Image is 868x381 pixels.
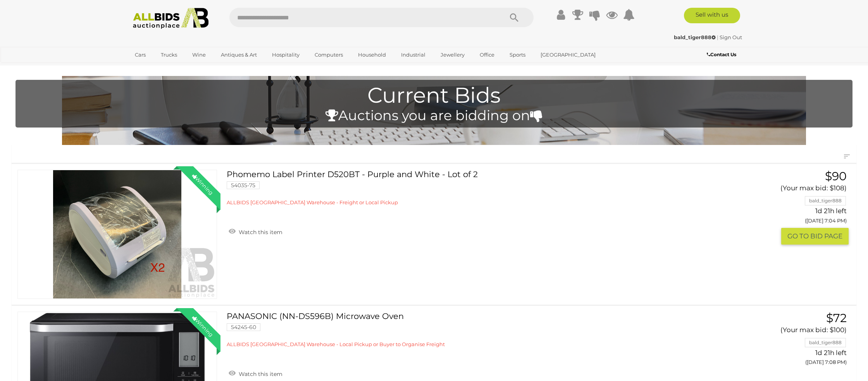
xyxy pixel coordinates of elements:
img: Allbids.com.au [129,8,213,29]
a: Office [475,48,499,61]
h1: Current Bids [19,84,849,107]
a: Antiques & Art [216,48,262,61]
button: Search [495,8,534,27]
a: Sports [505,48,530,61]
a: [GEOGRAPHIC_DATA] [536,48,601,61]
div: Winning [185,308,220,344]
a: PANASONIC (NN-DS596B) Microwave Oven 54245-60 ALLBIDS [GEOGRAPHIC_DATA] Warehouse - Local Pickup ... [232,312,710,348]
div: Winning [185,166,220,202]
a: Sell with us [684,8,740,23]
b: Contact Us [707,52,736,57]
a: Winning [17,170,217,299]
a: Watch this item [227,367,284,379]
h4: Auctions you are bidding on [19,108,849,123]
a: Industrial [396,48,431,61]
a: Hospitality [267,48,305,61]
a: Household [353,48,391,61]
a: Sign Out [720,34,742,40]
a: Wine [187,48,211,61]
span: $90 [825,169,847,183]
span: $72 [826,311,847,325]
span: | [717,34,718,40]
strong: bald_tiger888 [674,34,716,40]
a: Contact Us [707,50,738,59]
a: Trucks [156,48,182,61]
a: Phomemo Label Printer D520BT - Purple and White - Lot of 2 54035-75 ALLBIDS [GEOGRAPHIC_DATA] War... [232,170,710,206]
a: Jewellery [436,48,470,61]
a: $72 (Your max bid: $100) bald_tiger888 1d 21h left ([DATE] 7:08 PM) [722,312,849,370]
span: Watch this item [237,229,282,236]
a: bald_tiger888 [674,34,717,40]
button: GO TO BID PAGE [781,228,849,245]
a: Watch this item [227,226,284,237]
a: $90 (Your max bid: $108) bald_tiger888 1d 21h left ([DATE] 7:04 PM) GO TO BID PAGE [722,170,849,244]
span: Watch this item [237,371,282,378]
a: Computers [310,48,348,61]
a: Cars [130,48,151,61]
